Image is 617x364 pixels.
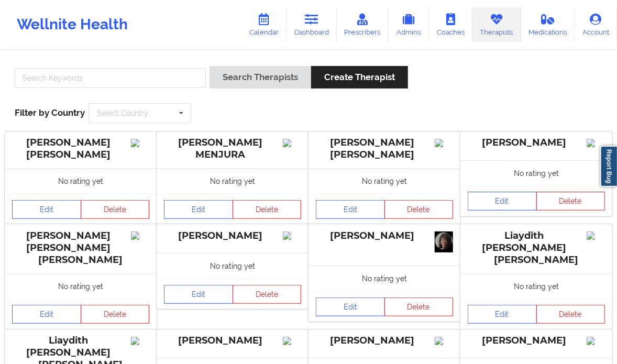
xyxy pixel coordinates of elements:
a: Edit [468,305,537,324]
img: Image%2Fplaceholer-image.png [435,337,453,345]
div: No rating yet [308,266,460,291]
a: Calendar [241,7,287,42]
img: Image%2Fplaceholer-image.png [283,231,301,240]
a: Prescribers [337,7,389,42]
div: Select Country [97,109,148,117]
div: No rating yet [308,168,460,194]
img: Image%2Fplaceholer-image.png [587,139,605,147]
a: Edit [12,305,81,324]
span: Filter by Country [15,107,85,118]
button: Delete [536,192,605,211]
button: Delete [81,200,150,219]
button: Delete [384,297,454,316]
img: Image%2Fplaceholer-image.png [587,231,605,240]
div: [PERSON_NAME] [PERSON_NAME] [316,137,453,161]
a: Medications [521,7,575,42]
a: Edit [12,200,81,219]
a: Edit [164,200,233,219]
div: [PERSON_NAME] [316,335,453,347]
button: Delete [536,305,605,324]
img: Image%2Fplaceholer-image.png [435,139,453,147]
div: [PERSON_NAME] [468,335,605,347]
button: Delete [81,305,150,324]
div: [PERSON_NAME] MENJURA [164,137,301,161]
a: Edit [316,200,385,219]
img: Image%2Fplaceholer-image.png [131,139,149,147]
button: Create Therapist [311,66,408,89]
button: Search Therapists [210,66,311,89]
a: Admins [388,7,429,42]
a: Account [575,7,617,42]
img: Image%2Fplaceholer-image.png [283,139,301,147]
div: [PERSON_NAME] [468,137,605,149]
img: Image%2Fplaceholer-image.png [283,337,301,345]
div: No rating yet [460,273,612,299]
div: No rating yet [5,273,157,299]
a: Report Bug [600,146,617,187]
a: Edit [164,285,233,304]
a: Dashboard [287,7,337,42]
div: No rating yet [157,168,308,194]
img: Image%2Fplaceholer-image.png [131,231,149,240]
div: No rating yet [460,160,612,186]
div: No rating yet [157,253,308,279]
div: [PERSON_NAME] [PERSON_NAME] [PERSON_NAME] [12,230,149,266]
div: [PERSON_NAME] [164,230,301,242]
button: Delete [233,285,302,304]
div: [PERSON_NAME] [164,335,301,347]
button: Delete [233,200,302,219]
a: Therapists [472,7,521,42]
input: Search Keywords [15,68,206,88]
a: Coaches [429,7,472,42]
img: Image%2Fplaceholer-image.png [131,337,149,345]
div: No rating yet [5,168,157,194]
a: Edit [316,297,385,316]
a: Edit [468,192,537,211]
img: a0a325b6-a629-4494-ac35-738e6bc59554_IMG_3032.jpeg [435,231,453,252]
div: Liaydith [PERSON_NAME] [PERSON_NAME] [468,230,605,266]
div: [PERSON_NAME] [316,230,453,242]
button: Delete [384,200,454,219]
div: [PERSON_NAME] [PERSON_NAME] [12,137,149,161]
img: Image%2Fplaceholer-image.png [587,337,605,345]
